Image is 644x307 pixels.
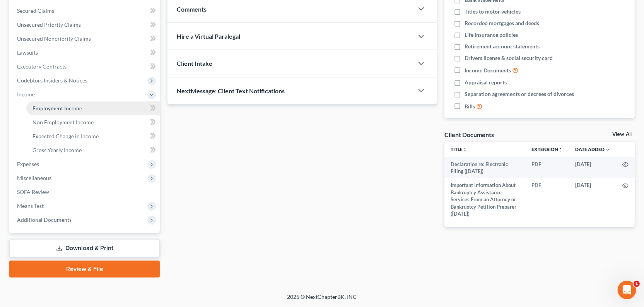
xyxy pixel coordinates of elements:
[465,103,475,110] span: Bills
[569,157,616,178] td: [DATE]
[612,132,632,137] a: View All
[531,146,563,152] a: Extensionunfold_more
[465,8,521,15] span: Titles to motor vehicles
[32,147,82,153] span: Gross Yearly Income
[11,18,160,32] a: Unsecured Priority Claims
[17,35,91,42] span: Unsecured Nonpriority Claims
[32,133,99,139] span: Expected Change in Income
[451,146,467,152] a: Titleunfold_more
[17,21,81,28] span: Unsecured Priority Claims
[17,91,35,98] span: Income
[465,79,507,86] span: Appraisal reports
[575,146,610,152] a: Date Added expand_more
[465,54,553,62] span: Drivers license & social security card
[11,4,160,18] a: Secured Claims
[177,60,212,67] span: Client Intake
[465,90,574,98] span: Separation agreements or decrees of divorces
[32,105,82,111] span: Employment Income
[9,239,160,257] a: Download & Print
[465,19,539,27] span: Recorded mortgages and deeds
[11,32,160,46] a: Unsecured Nonpriority Claims
[605,147,610,152] i: expand_more
[444,178,525,221] td: Important Information About Bankruptcy Assistance Services From an Attorney or Bankruptcy Petitio...
[465,31,518,39] span: Life insurance policies
[177,33,240,40] span: Hire a Virtual Paralegal
[11,46,160,60] a: Lawsuits
[17,49,38,56] span: Lawsuits
[634,281,640,287] span: 1
[525,157,569,178] td: PDF
[17,175,51,181] span: Miscellaneous
[17,161,39,167] span: Expenses
[444,130,494,139] div: Client Documents
[11,185,160,199] a: SOFA Review
[177,5,207,13] span: Comments
[26,115,160,129] a: Non Employment Income
[26,101,160,115] a: Employment Income
[17,216,72,223] span: Additional Documents
[26,143,160,157] a: Gross Yearly Income
[17,7,54,14] span: Secured Claims
[569,178,616,221] td: [DATE]
[558,147,563,152] i: unfold_more
[17,189,49,195] span: SOFA Review
[17,202,44,209] span: Means Test
[465,43,540,50] span: Retirement account statements
[102,293,543,307] div: 2025 © NextChapterBK, INC
[17,77,87,84] span: Codebtors Insiders & Notices
[525,178,569,221] td: PDF
[11,60,160,74] a: Executory Contracts
[465,67,511,74] span: Income Documents
[618,281,636,299] iframe: Intercom live chat
[32,119,94,125] span: Non Employment Income
[9,261,160,278] a: Review & File
[444,157,525,178] td: Declaration re: Electronic Filing ([DATE])
[26,129,160,143] a: Expected Change in Income
[17,63,67,70] span: Executory Contracts
[463,147,467,152] i: unfold_more
[177,87,285,94] span: NextMessage: Client Text Notifications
